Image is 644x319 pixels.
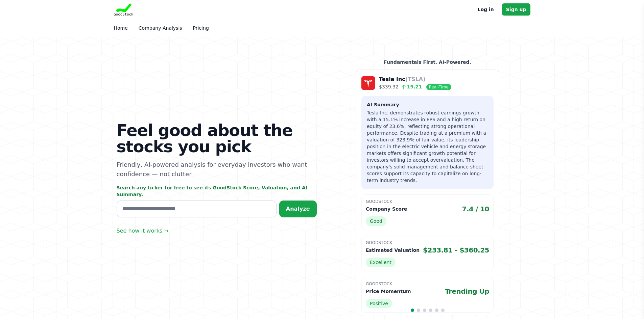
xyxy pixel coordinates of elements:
span: Good [366,216,386,226]
a: Pricing [193,25,209,31]
span: Real-Time [426,84,451,90]
p: GoodStock [366,281,489,287]
img: Goodstock Logo [114,3,134,16]
img: Company Logo [361,76,375,90]
p: $339.32 [379,83,451,90]
span: Go to slide 2 [417,309,420,312]
p: Tesla Inc. demonstrates robust earnings growth with a 15.1% increase in EPS and a high return on ... [367,109,488,184]
span: Go to slide 4 [429,309,432,312]
span: Go to slide 3 [423,309,426,312]
a: Company Analysis [139,25,182,31]
span: 7.4 / 10 [462,204,490,214]
span: $233.81 - $360.25 [423,245,489,255]
p: Friendly, AI-powered analysis for everyday investors who want confidence — not clutter. [117,160,317,179]
p: GoodStock [366,199,489,204]
p: Company Score [366,206,407,212]
p: Tesla Inc [379,75,451,83]
p: Search any ticker for free to see its GoodStock Score, Valuation, and AI Summary. [117,184,317,198]
a: Home [114,25,128,31]
h3: AI Summary [367,101,488,108]
h1: Feel good about the stocks you pick [117,122,317,155]
p: Price Momentum [366,288,411,295]
a: Sign up [502,3,530,16]
span: Excellent [366,258,396,267]
span: Positive [366,299,392,308]
span: Go to slide 1 [411,309,414,312]
button: Analyze [279,201,317,217]
p: Estimated Valuation [366,247,420,254]
span: Go to slide 6 [441,309,445,312]
span: (TSLA) [405,76,426,82]
p: GoodStock [366,240,489,245]
span: Go to slide 5 [435,309,438,312]
span: 19.21 [399,84,422,89]
a: See how it works → [117,227,169,235]
span: Analyze [286,206,310,212]
p: Fundamentals First. AI-Powered. [356,59,499,65]
span: Trending Up [445,287,489,296]
a: Log in [478,5,494,14]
